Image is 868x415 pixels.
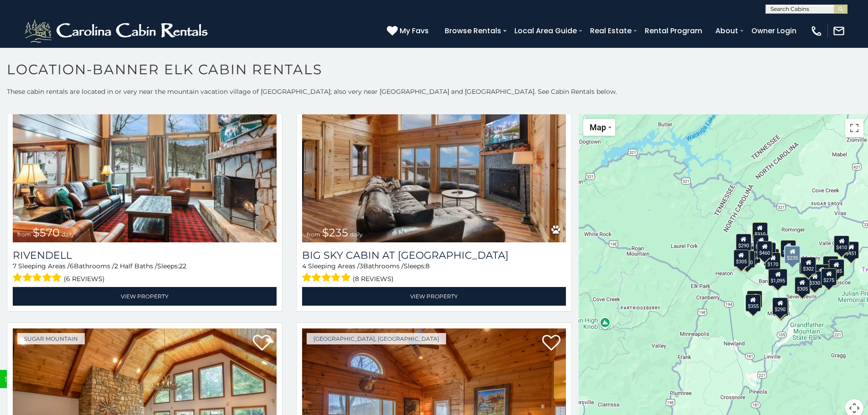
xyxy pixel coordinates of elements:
button: Toggle fullscreen view [845,119,863,137]
a: Big Sky Cabin at Monteagle from $235 daily [302,66,566,242]
a: [GEOGRAPHIC_DATA], [GEOGRAPHIC_DATA] [307,333,446,344]
span: Map [590,123,606,132]
img: mail-regular-white.png [832,25,845,37]
div: $330 [807,271,823,288]
a: About [711,23,743,39]
a: Local Area Guide [510,23,581,39]
span: daily [62,231,74,238]
img: Rivendell [13,66,277,242]
span: 2 Half Baths / [114,262,157,270]
div: $225 [747,291,763,308]
a: Big Sky Cabin at [GEOGRAPHIC_DATA] [302,249,566,261]
span: 8 [426,262,430,270]
div: $424 [745,246,760,263]
div: $305 [795,277,810,294]
div: $290 [736,234,751,251]
div: $400 [814,264,830,281]
a: My Favs [387,25,431,37]
a: Rivendell [13,249,277,261]
a: View Property [302,287,566,306]
span: 4 [302,262,306,270]
span: 7 [13,262,16,270]
h3: Big Sky Cabin at Monteagle [302,249,566,261]
a: Add to favorites [542,334,560,353]
div: Sleeping Areas / Bathrooms / Sleeps: [13,261,277,285]
a: Owner Login [747,23,801,39]
a: Add to favorites [253,334,271,353]
div: $275 [800,257,815,274]
a: Rivendell from $570 daily [13,66,277,242]
div: $535 [754,234,769,251]
span: (8 reviews) [353,273,394,285]
a: Sugar Mountain [17,333,85,344]
div: $451 [844,241,859,258]
div: $1,095 [769,269,788,286]
div: $355 [745,294,761,311]
div: $250 [740,251,755,268]
div: $485 [829,259,844,276]
div: $275 [822,268,837,285]
span: My Favs [400,25,429,36]
span: $235 [322,226,348,239]
img: phone-regular-white.png [810,25,823,37]
div: $310 [752,222,768,239]
div: $235 [785,245,801,263]
a: Rental Program [640,23,707,39]
div: Sleeping Areas / Bathrooms / Sleeps: [302,261,566,285]
span: from [17,231,31,238]
div: $400 [823,256,839,273]
span: 3 [360,262,363,270]
span: daily [350,231,363,238]
a: View Property [13,287,277,306]
div: $302 [801,256,817,274]
button: Change map style [583,119,615,136]
div: $410 [834,236,850,253]
div: $350 [773,299,789,316]
span: from [307,231,320,238]
a: Browse Rentals [440,23,506,39]
span: 22 [179,262,186,270]
div: $460 [757,241,773,258]
span: $570 [33,226,60,239]
div: $305 [734,250,749,267]
span: 6 [70,262,74,270]
span: (6 reviews) [64,273,105,285]
a: Real Estate [586,23,636,39]
div: $235 [781,240,796,257]
div: $290 [773,297,788,314]
div: $170 [765,252,781,269]
img: White-1-2.png [23,17,212,45]
img: Big Sky Cabin at Monteagle [302,66,566,242]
